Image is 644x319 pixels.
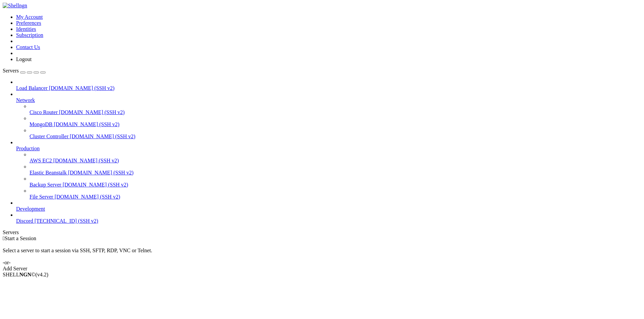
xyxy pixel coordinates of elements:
[30,109,58,115] span: Cisco Router
[30,194,641,200] a: File Server [DOMAIN_NAME] (SSH v2)
[16,218,33,224] span: Discord
[30,170,641,176] a: Elastic Beanstalk [DOMAIN_NAME] (SSH v2)
[16,85,48,91] span: Load Balancer
[16,212,641,224] li: Discord [TECHNICAL_ID] (SSH v2)
[16,146,641,152] a: Production
[30,115,641,127] li: MongoDB [DOMAIN_NAME] (SSH v2)
[5,235,36,241] span: Start a Session
[16,79,641,91] li: Load Balancer [DOMAIN_NAME] (SSH v2)
[36,272,49,277] span: 4.2.0
[16,14,43,20] a: My Account
[55,194,120,200] span: [DOMAIN_NAME] (SSH v2)
[3,242,641,266] div: Select a server to start a session via SSH, SFTP, RDP, VNC or Telnet. -or-
[16,56,32,62] a: Logout
[16,218,641,224] a: Discord [TECHNICAL_ID] (SSH v2)
[30,164,641,176] li: Elastic Beanstalk [DOMAIN_NAME] (SSH v2)
[30,152,641,164] li: AWS EC2 [DOMAIN_NAME] (SSH v2)
[30,127,641,140] li: Cluster Controller [DOMAIN_NAME] (SSH v2)
[3,266,641,272] div: Add Server
[70,134,136,139] span: [DOMAIN_NAME] (SSH v2)
[16,44,40,50] a: Contact Us
[16,206,45,212] span: Development
[30,103,641,115] li: Cisco Router [DOMAIN_NAME] (SSH v2)
[3,68,19,73] span: Servers
[16,32,43,38] a: Subscription
[16,146,40,151] span: Production
[3,235,5,241] span: 
[19,272,32,277] b: NGN
[16,85,641,91] a: Load Balancer [DOMAIN_NAME] (SSH v2)
[53,158,119,163] span: [DOMAIN_NAME] (SSH v2)
[30,134,68,139] span: Cluster Controller
[3,3,27,9] img: Shellngn
[30,176,641,188] li: Backup Server [DOMAIN_NAME] (SSH v2)
[49,85,115,91] span: [DOMAIN_NAME] (SSH v2)
[30,182,61,188] span: Backup Server
[68,170,134,175] span: [DOMAIN_NAME] (SSH v2)
[59,109,125,115] span: [DOMAIN_NAME] (SSH v2)
[16,97,641,103] a: Network
[16,91,641,140] li: Network
[30,194,53,200] span: File Server
[35,218,98,224] span: [TECHNICAL_ID] (SSH v2)
[16,26,36,32] a: Identities
[16,140,641,200] li: Production
[16,20,41,26] a: Preferences
[30,158,52,163] span: AWS EC2
[30,134,641,140] a: Cluster Controller [DOMAIN_NAME] (SSH v2)
[3,68,46,73] a: Servers
[30,158,641,164] a: AWS EC2 [DOMAIN_NAME] (SSH v2)
[3,229,641,235] div: Servers
[3,272,48,277] span: SHELL ©
[30,182,641,188] a: Backup Server [DOMAIN_NAME] (SSH v2)
[30,121,52,127] span: MongoDB
[63,182,128,188] span: [DOMAIN_NAME] (SSH v2)
[30,170,67,175] span: Elastic Beanstalk
[30,188,641,200] li: File Server [DOMAIN_NAME] (SSH v2)
[30,121,641,127] a: MongoDB [DOMAIN_NAME] (SSH v2)
[30,109,641,115] a: Cisco Router [DOMAIN_NAME] (SSH v2)
[16,206,641,212] a: Development
[54,121,119,127] span: [DOMAIN_NAME] (SSH v2)
[16,97,35,103] span: Network
[16,200,641,212] li: Development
